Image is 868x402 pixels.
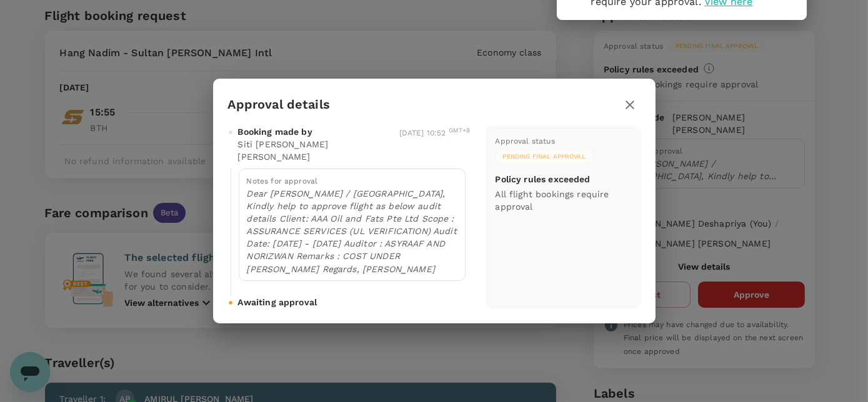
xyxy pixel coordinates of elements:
span: Pending final approval [496,152,593,161]
p: Siti [PERSON_NAME] [PERSON_NAME] [238,138,354,163]
span: Awaiting approval [238,296,317,308]
span: [DATE] 10:52 [399,129,471,137]
span: Booking made by [238,125,312,138]
p: Policy rules exceeded [496,173,591,185]
p: Dear [PERSON_NAME] / [GEOGRAPHIC_DATA], Kindly help to approve flight as below audit details Clie... [247,187,457,275]
h3: Approval details [228,97,330,112]
span: Notes for approval [247,177,318,185]
sup: GMT+8 [449,127,471,134]
div: Approval status [496,135,555,148]
p: All flight bookings require approval [496,188,631,213]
